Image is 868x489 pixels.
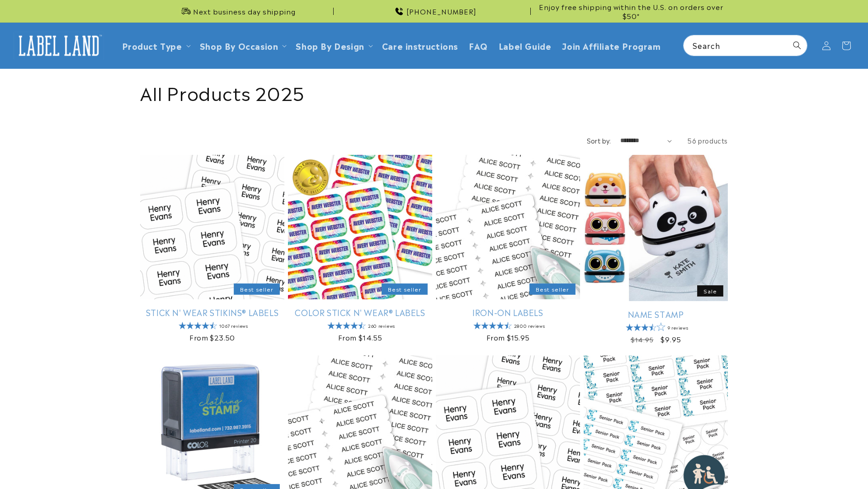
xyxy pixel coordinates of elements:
a: Label Land [10,28,108,63]
a: Product Type [122,39,182,52]
summary: Shop By Occasion [194,35,291,56]
a: Shop By Design [296,39,364,52]
span: Shop By Occasion [200,40,278,51]
a: Stick N' Wear Stikins® Labels [140,307,284,317]
img: Label Land [14,32,104,60]
span: Enjoy free shipping within the U.S. on orders over $50* [534,2,728,20]
a: Color Stick N' Wear® Labels [288,307,432,317]
a: Care instructions [377,35,463,56]
span: Care instructions [382,40,458,51]
a: Join Affiliate Program [557,35,666,56]
span: 56 products [688,136,728,145]
a: Label Guide [493,35,557,56]
span: Next business day shipping [193,7,296,16]
a: Name Stamp [584,309,728,319]
summary: Product Type [117,35,194,56]
a: Iron-On Labels [436,307,580,317]
span: Label Guide [499,40,552,51]
button: Search [787,35,807,55]
summary: Shop By Design [290,35,376,56]
label: Sort by: [587,136,611,145]
span: FAQ [469,40,488,51]
h1: All Products 2025 [140,80,728,104]
a: FAQ [463,35,493,56]
span: [PHONE_NUMBER] [406,7,476,16]
span: Join Affiliate Program [562,40,660,51]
